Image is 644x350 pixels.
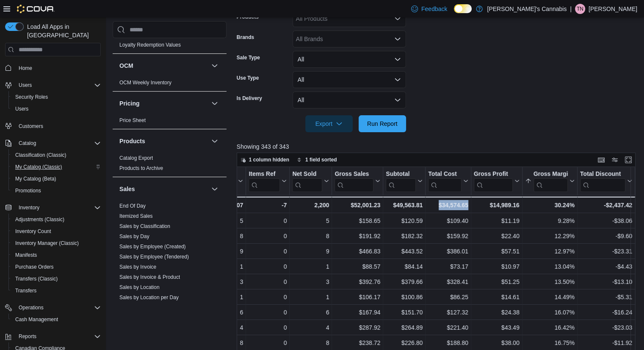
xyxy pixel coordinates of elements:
[8,161,104,173] button: My Catalog (Classic)
[577,4,583,14] span: TN
[119,80,171,86] a: OCM Weekly Inventory
[202,231,243,241] div: 8
[292,338,329,348] div: 8
[119,203,146,209] a: End Of Day
[202,200,243,210] div: 2,207
[293,71,406,88] button: All
[580,170,625,178] div: Total Discount
[202,216,243,226] div: 5
[12,274,101,284] span: Transfers (Classic)
[119,274,180,281] span: Sales by Invoice & Product
[119,264,156,270] span: Sales by Invoice
[249,322,287,333] div: 0
[474,170,513,178] div: Gross Profit
[474,322,520,333] div: $43.49
[580,307,632,317] div: -$16.24
[12,286,40,296] a: Transfers
[8,185,104,197] button: Promotions
[12,174,101,184] span: My Catalog (Beta)
[19,333,36,340] span: Reports
[293,92,406,108] button: All
[119,284,160,291] span: Sales by Location
[8,103,104,115] button: Users
[305,115,353,132] button: Export
[334,322,380,333] div: $287.92
[19,204,39,211] span: Inventory
[293,155,340,165] button: 1 field sorted
[119,185,135,193] h3: Sales
[386,216,423,226] div: $120.59
[202,307,243,317] div: 6
[19,140,36,147] span: Catalog
[113,115,227,129] div: Pricing
[119,294,179,300] a: Sales by Location per Day
[237,34,254,41] label: Brands
[580,246,632,256] div: -$23.31
[12,162,101,172] span: My Catalog (Classic)
[334,292,380,302] div: $106.17
[386,277,423,287] div: $379.66
[119,42,181,48] span: Loyalty Redemption Values
[428,292,468,302] div: $86.25
[525,277,574,287] div: 13.50%
[8,249,104,261] button: Manifests
[580,292,632,302] div: -$5.31
[2,302,104,314] button: Operations
[408,0,451,17] a: Feedback
[570,4,572,14] p: |
[202,246,243,256] div: 9
[386,292,423,302] div: $100.86
[119,137,145,145] h3: Products
[249,216,287,226] div: 0
[12,186,101,196] span: Promotions
[237,155,293,165] button: 1 column hidden
[334,216,380,226] div: $158.65
[249,170,287,192] button: Items Ref
[525,170,574,192] button: Gross Margin
[15,216,64,223] span: Adjustments (Classic)
[454,13,454,14] span: Dark Mode
[15,316,58,323] span: Cash Management
[525,261,574,272] div: 13.04%
[474,307,520,317] div: $24.38
[119,61,133,70] h3: OCM
[19,304,44,311] span: Operations
[15,331,101,342] span: Reports
[15,106,28,112] span: Users
[8,173,104,185] button: My Catalog (Beta)
[2,137,104,149] button: Catalog
[12,226,55,236] a: Inventory Count
[12,186,44,196] a: Promotions
[474,231,520,241] div: $22.40
[119,99,208,108] button: Pricing
[119,117,146,123] a: Price Sheet
[623,155,633,165] button: Enter fullscreen
[334,307,380,317] div: $167.94
[119,137,208,145] button: Products
[474,170,520,192] button: Gross Profit
[334,200,380,210] div: $52,001.23
[119,61,208,70] button: OCM
[237,142,640,151] p: Showing 343 of 343
[428,170,468,192] button: Total Cost
[525,322,574,333] div: 16.42%
[292,261,329,272] div: 1
[12,162,66,172] a: My Catalog (Classic)
[249,292,287,302] div: 0
[12,150,70,160] a: Classification (Classic)
[428,322,468,333] div: $221.40
[428,170,461,178] div: Total Cost
[580,216,632,226] div: -$38.06
[119,253,189,260] span: Sales by Employee (Tendered)
[237,75,259,81] label: Use Type
[487,4,567,14] p: [PERSON_NAME]'s Cannabis
[292,231,329,241] div: 8
[15,121,47,131] a: Customers
[15,287,36,294] span: Transfers
[119,155,153,161] span: Catalog Export
[525,292,574,302] div: 14.49%
[386,246,423,256] div: $443.52
[249,170,280,192] div: Items Ref
[8,149,104,161] button: Classification (Classic)
[15,138,101,148] span: Catalog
